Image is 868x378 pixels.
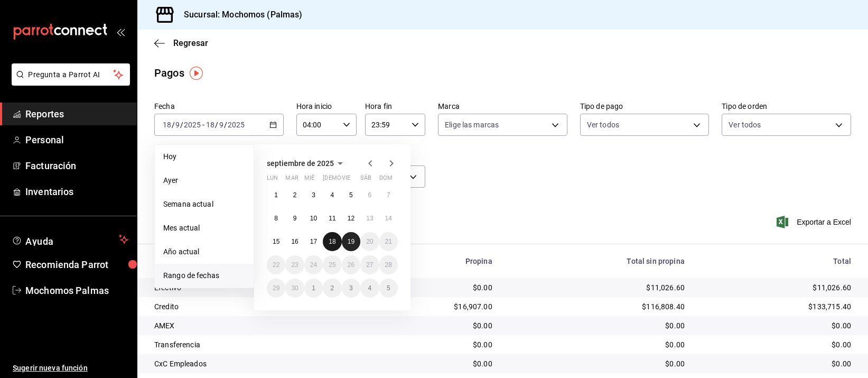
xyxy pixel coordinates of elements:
[215,121,218,129] span: /
[342,174,350,186] abbr: viernes
[342,232,360,251] button: 19 de septiembre de 2025
[293,215,297,222] abbr: 9 de septiembre de 2025
[267,159,334,168] span: septiembre de 2025
[312,191,315,199] abbr: 3 de septiembre de 2025
[387,191,390,199] abbr: 7 de septiembre de 2025
[180,121,183,129] span: /
[304,255,323,274] button: 24 de septiembre de 2025
[273,284,279,292] abbr: 29 de septiembre de 2025
[509,339,685,350] div: $0.00
[310,261,317,269] abbr: 24 de septiembre de 2025
[267,157,347,170] button: septiembre de 2025
[360,279,379,298] button: 4 de octubre de 2025
[323,232,341,251] button: 18 de septiembre de 2025
[304,279,323,298] button: 1 de octubre de 2025
[310,215,317,222] abbr: 10 de septiembre de 2025
[509,358,685,369] div: $0.00
[379,186,398,205] button: 7 de septiembre de 2025
[445,119,499,130] span: Elige las marcas
[360,186,379,205] button: 6 de septiembre de 2025
[702,282,851,293] div: $11,026.60
[312,284,315,292] abbr: 1 de octubre de 2025
[190,67,203,80] img: Tooltip marker
[285,174,298,186] abbr: martes
[331,284,334,292] abbr: 2 de octubre de 2025
[274,215,278,222] abbr: 8 de septiembre de 2025
[366,261,373,269] abbr: 27 de septiembre de 2025
[162,121,172,129] input: --
[13,363,128,374] span: Sugerir nueva función
[379,255,398,274] button: 28 de septiembre de 2025
[285,279,304,298] button: 30 de septiembre de 2025
[163,223,245,234] span: Mes actual
[285,186,304,205] button: 2 de septiembre de 2025
[323,279,341,298] button: 2 de octubre de 2025
[183,121,201,129] input: ----
[285,232,304,251] button: 16 de septiembre de 2025
[722,103,851,110] label: Tipo de orden
[304,232,323,251] button: 17 de septiembre de 2025
[367,339,492,350] div: $0.00
[25,233,115,246] span: Ayuda
[702,358,851,369] div: $0.00
[509,257,685,265] div: Total sin propina
[154,339,350,350] div: Transferencia
[360,255,379,274] button: 27 de septiembre de 2025
[291,238,298,245] abbr: 16 de septiembre de 2025
[12,63,130,86] button: Pregunta a Parrot AI
[291,261,298,269] abbr: 23 de septiembre de 2025
[291,284,298,292] abbr: 30 de septiembre de 2025
[587,119,619,130] span: Ver todos
[366,238,373,245] abbr: 20 de septiembre de 2025
[349,191,353,199] abbr: 5 de septiembre de 2025
[163,199,245,210] span: Semana actual
[267,209,285,228] button: 8 de septiembre de 2025
[267,174,278,186] abbr: lunes
[702,320,851,331] div: $0.00
[329,261,335,269] abbr: 25 de septiembre de 2025
[227,121,245,129] input: ----
[154,65,184,81] div: Pagos
[348,215,354,222] abbr: 12 de septiembre de 2025
[509,282,685,293] div: $11,026.60
[172,121,175,129] span: /
[116,27,125,36] button: open_drawer_menu
[348,238,354,245] abbr: 19 de septiembre de 2025
[25,107,128,121] span: Reportes
[267,279,285,298] button: 29 de septiembre de 2025
[285,209,304,228] button: 9 de septiembre de 2025
[154,301,350,312] div: Credito
[323,174,385,186] abbr: jueves
[267,186,285,205] button: 1 de septiembre de 2025
[379,279,398,298] button: 5 de octubre de 2025
[202,121,204,129] span: -
[509,320,685,331] div: $0.00
[779,216,851,228] button: Exportar a Excel
[25,257,128,272] span: Recomienda Parrot
[702,339,851,350] div: $0.00
[273,261,279,269] abbr: 22 de septiembre de 2025
[360,232,379,251] button: 20 de septiembre de 2025
[154,320,350,331] div: AMEX
[154,103,284,110] label: Fecha
[154,358,350,369] div: CxC Empleados
[331,191,334,199] abbr: 4 de septiembre de 2025
[163,270,245,281] span: Rango de fechas
[360,209,379,228] button: 13 de septiembre de 2025
[323,186,341,205] button: 4 de septiembre de 2025
[304,186,323,205] button: 3 de septiembre de 2025
[702,301,851,312] div: $133,715.40
[385,261,392,269] abbr: 28 de septiembre de 2025
[173,38,208,48] span: Regresar
[273,238,279,245] abbr: 15 de septiembre de 2025
[379,174,393,186] abbr: domingo
[385,215,392,222] abbr: 14 de septiembre de 2025
[438,103,567,110] label: Marca
[175,8,303,21] h3: Sucursal: Mochomos (Palmas)
[163,151,245,162] span: Hoy
[329,215,335,222] abbr: 11 de septiembre de 2025
[323,255,341,274] button: 25 de septiembre de 2025
[267,255,285,274] button: 22 de septiembre de 2025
